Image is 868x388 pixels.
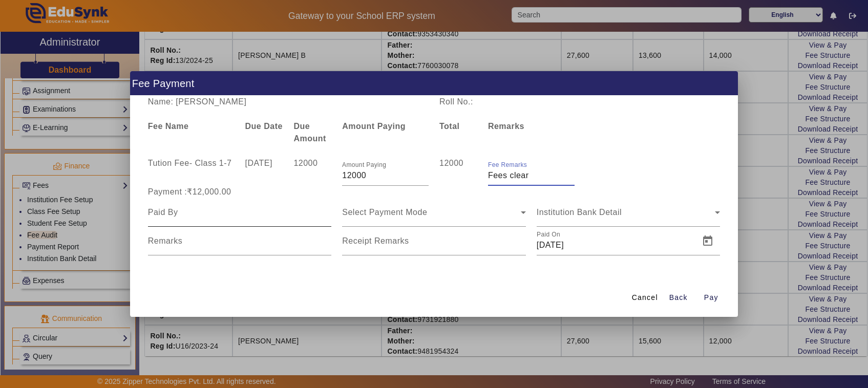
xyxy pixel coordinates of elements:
button: Open calendar [695,229,720,253]
span: 12000 [293,159,317,167]
mat-label: Receipt Remarks [342,236,409,245]
span: Select Payment Mode [342,208,427,217]
input: Amount Paying [342,169,429,182]
div: Name: [PERSON_NAME] [142,96,434,108]
input: Paid On [537,239,694,251]
b: Total [439,122,460,131]
div: Payment :₹12,000.00 [142,186,337,198]
b: Amount Paying [342,122,406,131]
mat-label: Fee Remarks [488,162,527,168]
button: Back [662,288,695,307]
div: 12000 [434,157,483,186]
button: Cancel [628,288,662,307]
input: Fee Remarks [488,169,575,182]
button: Pay [695,288,728,307]
span: Cancel [632,292,658,303]
b: Remarks [488,122,524,131]
h1: Fee Payment [130,71,738,95]
input: Receipt Remarks [342,239,526,251]
span: Pay [704,292,718,303]
div: Tution Fee - Class 1-7 [142,157,240,186]
b: Fee Name [148,122,189,131]
span: Back [669,292,688,303]
mat-label: Amount Paying [342,162,386,168]
mat-label: Remarks [148,236,183,245]
div: Roll No.: [434,96,580,108]
b: Due Amount [293,122,326,143]
input: Paid By [148,206,332,219]
b: Due Date [245,122,283,131]
input: Remarks [148,239,332,251]
mat-label: Paid On [537,231,560,238]
span: Institution Bank Detail [537,208,622,217]
div: [DATE] [240,157,288,186]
